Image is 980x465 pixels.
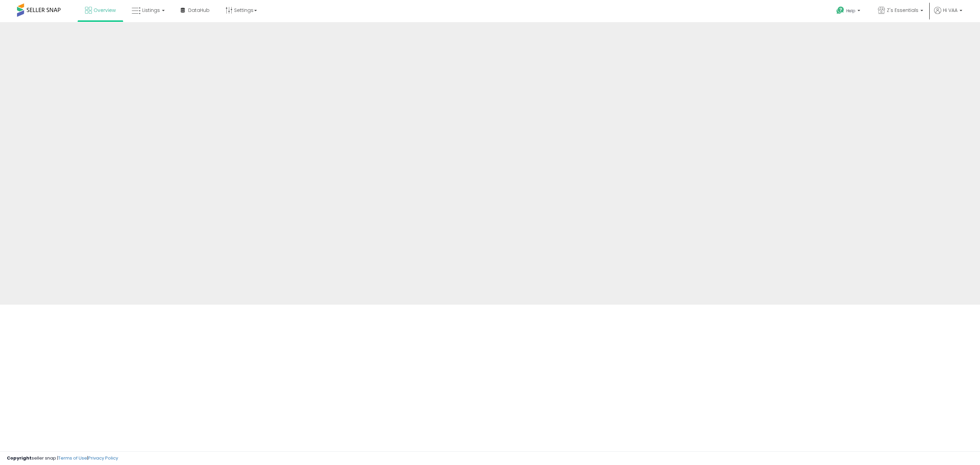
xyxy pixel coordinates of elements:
[142,7,160,14] span: Listings
[887,7,918,14] span: Z's Essentials
[94,7,116,14] span: Overview
[943,7,958,14] span: Hi VAA
[846,8,855,14] span: Help
[188,7,210,14] span: DataHub
[836,6,845,15] i: Get Help
[934,7,962,22] a: Hi VAA
[831,1,867,22] a: Help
